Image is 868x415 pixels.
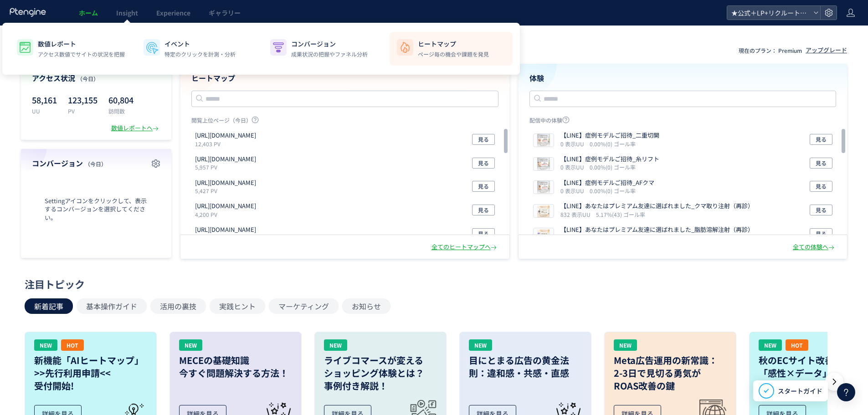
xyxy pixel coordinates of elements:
div: NEW [759,339,782,351]
p: 【LINE】あなたはプレミアム友達に選ばれました_クマ取り注射（再診） [560,202,754,210]
button: 見る [472,228,495,239]
span: Insight [116,8,138,17]
img: 7d1b2aca3acd2c845f4cad252c8b63c31758851920477.png [534,134,554,147]
h3: 新機能「AIヒートマップ」 >>先行利用申請<< 受付開始! [34,354,147,392]
p: 配信中の体験 [529,116,837,128]
p: 特定のクリックを計測・分析 [164,50,236,58]
button: 活用の裏技 [150,298,206,314]
span: ギャラリー [209,8,241,17]
button: 基本操作ガイド [77,298,147,314]
span: 見る [816,134,827,145]
span: 見る [816,181,827,192]
h3: ライブコマースが変える ショッピング体験とは？ 事例付き解説！ [324,354,437,392]
span: 見る [816,205,827,215]
p: 60,804 [108,92,134,107]
h4: 体験 [529,73,837,83]
button: 見る [810,181,832,192]
span: ★公式＋LP+リクルート+BS+FastNail+TKBC [729,6,810,20]
p: ページ毎の機会や課題を発見 [418,50,489,58]
button: 新着記事 [25,298,73,314]
i: 0.00%(0) ゴール率 [590,187,636,195]
p: 【LINE】症例モデルご招待_糸リフト [560,155,659,164]
p: https://t-c-b-biyougeka.com [195,225,256,234]
p: https://fastnail.app/search/result [195,179,256,187]
p: 【LINE】あなたはプレミアム友達に選ばれました_脂肪溶解注射（再診） [560,225,754,234]
p: 4,200 PV [195,210,260,218]
button: マーケティング [269,298,339,314]
i: 5.17%(43) ゴール率 [596,210,645,218]
button: 見る [472,134,495,145]
p: 58,161 [32,92,57,107]
i: 3.94%(41) ゴール率 [601,234,650,242]
i: 832 表示UU [560,210,594,218]
button: 見る [810,134,832,145]
i: 0 表示UU [560,187,588,195]
div: HOT [786,339,808,351]
i: 0.00%(0) ゴール率 [590,140,636,148]
div: NEW [179,339,202,351]
p: https://tcb-beauty.net/menu/coupon_zero_002 [195,202,256,210]
p: 5,427 PV [195,187,260,195]
div: 注目トピック [25,277,839,291]
img: eba15b25ed1f62caf98dceb6e9019c821756976101416.png [534,205,554,217]
span: Experience [156,8,190,17]
button: 見る [472,205,495,215]
p: 数値レポート [38,39,125,48]
div: アップグレード [806,46,847,55]
img: a7db1d1ffcc507a83264c24f64d987241758851620544.png [534,181,554,194]
button: 見る [472,181,495,192]
div: NEW [469,339,492,351]
p: 3,829 PV [195,234,260,242]
p: https://tcb-beauty.net/menu/bnls-diet [195,155,256,164]
button: 見る [810,228,832,239]
img: 0c63d20c81e3d68edceecd396d66f0bd1758851829982.png [534,158,554,170]
div: NEW [34,339,57,351]
h3: 目にとまる広告の黄金法則：違和感・共感・直感 [469,354,582,379]
button: 見る [810,158,832,169]
i: 0 表示UU [560,163,588,171]
span: ホーム [79,8,98,17]
div: NEW [614,339,637,351]
p: 成果状況の把握やファネル分析 [291,50,368,58]
h4: ヒートマップ [191,73,498,83]
span: （今日） [85,160,107,168]
div: NEW [324,339,347,351]
p: UU [32,107,57,115]
i: 0 表示UU [560,140,588,148]
img: 58084735d13947f7bf77d4765a3c4b691756976025507.png [534,228,554,241]
p: 現在のプラン： Premium [739,46,802,54]
div: 数値レポートへ [111,124,160,133]
h3: MECEの基礎知識 今すぐ問題解決する方法！ [179,354,292,379]
h3: Meta広告運用の新常識： 2-3日で見切る勇気が ROAS改善の鍵 [614,354,727,392]
p: 【LINE】症例モデルご招待_AFクマ [560,179,654,187]
span: 見る [478,181,489,192]
p: イベント [164,39,236,48]
p: ヒートマップ [418,39,489,48]
h4: コンバージョン [32,158,160,169]
span: 見る [478,228,489,239]
i: 1,041 表示UU [560,234,599,242]
p: https://fastnail.app [195,131,256,140]
button: 見る [810,205,832,215]
p: 閲覧上位ページ（今日） [191,116,498,128]
div: 全ての体験へ [793,243,836,251]
p: アクセス数値でサイトの状況を把握 [38,50,125,58]
p: 訪問数 [108,107,134,115]
button: 見る [472,158,495,169]
p: 5,957 PV [195,163,260,171]
p: コンバージョン [291,39,368,48]
p: 【LINE】症例モデルご招待_二重切開 [560,131,659,140]
span: スタートガイド [778,386,822,396]
span: （今日） [77,75,99,82]
div: 全てのヒートマップへ [431,243,498,251]
p: PV [68,107,98,115]
button: お知らせ [342,298,390,314]
h4: アクセス状況 [32,73,160,83]
span: Settingアイコンをクリックして、表示するコンバージョンを選択してください。 [32,197,160,222]
span: 見る [816,158,827,169]
span: 見る [478,158,489,169]
i: 0.00%(0) ゴール率 [590,163,636,171]
button: 実践ヒント [210,298,265,314]
span: 見る [478,134,489,145]
p: 123,155 [68,92,98,107]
